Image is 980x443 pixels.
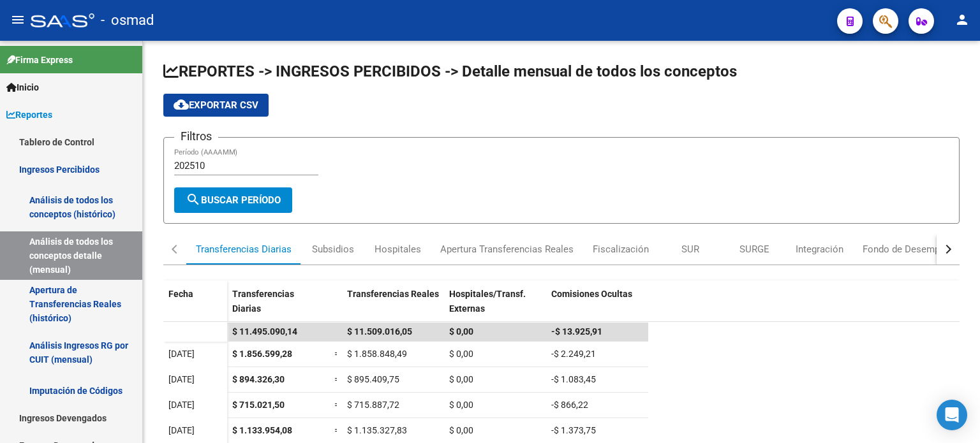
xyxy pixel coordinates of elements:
[6,80,39,94] span: Inicio
[347,374,399,384] span: $ 895.409,75
[6,108,52,122] span: Reportes
[444,280,546,334] datatable-header-cell: Hospitales/Transf. Externas
[593,242,649,256] div: Fiscalización
[551,374,596,384] span: -$ 1.083,45
[449,374,473,384] span: $ 0,00
[347,400,399,410] span: $ 715.887,72
[163,62,737,80] span: REPORTES -> INGRESOS PERCIBIDOS -> Detalle mensual de todos los conceptos
[196,242,292,256] div: Transferencias Diarias
[227,280,329,334] datatable-header-cell: Transferencias Diarias
[168,374,195,384] span: [DATE]
[168,349,195,359] span: [DATE]
[551,425,596,435] span: -$ 1.373,75
[232,289,294,314] span: Transferencias Diarias
[6,53,73,67] span: Firma Express
[449,349,473,359] span: $ 0,00
[186,194,281,206] span: Buscar Período
[232,326,297,337] span: $ 11.495.090,14
[232,400,285,410] span: $ 715.021,50
[546,280,648,334] datatable-header-cell: Comisiones Ocultas
[174,187,292,213] button: Buscar Período
[551,289,632,299] span: Comisiones Ocultas
[449,289,526,314] span: Hospitales/Transf. Externas
[449,400,473,410] span: $ 0,00
[334,374,339,384] span: =
[375,242,421,256] div: Hospitales
[168,425,195,435] span: [DATE]
[334,425,339,435] span: =
[449,326,473,337] span: $ 0,00
[342,280,444,334] datatable-header-cell: Transferencias Reales
[334,349,339,359] span: =
[937,400,967,430] div: Open Intercom Messenger
[163,280,227,334] datatable-header-cell: Fecha
[174,99,258,111] span: Exportar CSV
[347,425,407,435] span: $ 1.135.327,83
[551,400,588,410] span: -$ 866,22
[347,289,439,299] span: Transferencias Reales
[440,242,574,256] div: Apertura Transferencias Reales
[334,400,339,410] span: =
[681,242,699,256] div: SUR
[863,242,953,256] div: Fondo de Desempleo
[163,94,269,117] button: Exportar CSV
[174,127,218,145] h3: Filtros
[232,349,292,359] span: $ 1.856.599,28
[312,242,354,256] div: Subsidios
[232,374,285,384] span: $ 894.326,30
[954,12,970,27] mat-icon: person
[168,289,193,299] span: Fecha
[101,6,154,34] span: - osmad
[551,349,596,359] span: -$ 2.249,21
[168,400,195,410] span: [DATE]
[347,349,407,359] span: $ 1.858.848,49
[347,326,412,337] span: $ 11.509.016,05
[551,326,602,337] span: -$ 13.925,91
[174,97,189,112] mat-icon: cloud_download
[796,242,843,256] div: Integración
[232,425,292,435] span: $ 1.133.954,08
[739,242,769,256] div: SURGE
[10,12,26,27] mat-icon: menu
[449,425,473,435] span: $ 0,00
[186,192,201,207] mat-icon: search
